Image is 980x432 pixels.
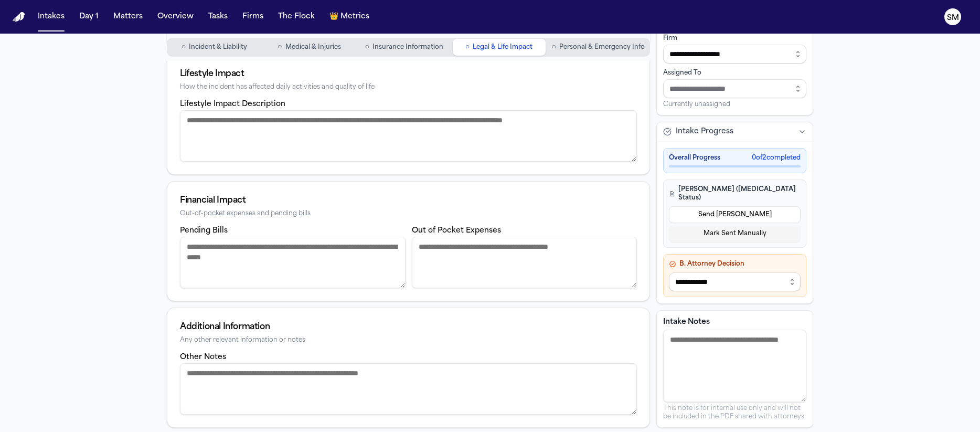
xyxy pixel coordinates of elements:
div: Out-of-pocket expenses and pending bills [180,210,637,218]
button: Day 1 [75,7,103,26]
span: ○ [465,42,470,52]
p: This note is for internal use only and will not be included in the PDF shared with attorneys. [663,404,806,421]
img: Finch Logo [13,12,25,22]
button: Go to Medical & Injuries [263,39,356,56]
button: Overview [153,7,198,26]
button: The Flock [274,7,319,26]
button: Firms [238,7,268,26]
button: Go to Incident & Liability [168,39,261,56]
span: Personal & Emergency Info [559,43,645,51]
div: Additional Information [180,321,637,333]
span: ○ [182,42,186,52]
textarea: Other notes [180,363,637,415]
span: 0 of 2 completed [752,154,801,162]
label: Lifestyle Impact Description [180,100,285,108]
h4: B. Attorney Decision [669,260,801,268]
span: ○ [278,42,282,52]
button: Matters [109,7,147,26]
span: Overall Progress [669,154,720,162]
button: Intakes [34,7,69,26]
textarea: Out of pocket expenses [412,237,637,288]
label: Intake Notes [663,317,806,328]
a: Home [13,12,25,22]
button: Tasks [204,7,232,26]
button: Go to Legal & Life Impact [453,39,546,56]
span: Legal & Life Impact [473,43,532,51]
button: Intake Progress [657,122,813,141]
h4: [PERSON_NAME] ([MEDICAL_DATA] Status) [669,185,801,202]
span: Incident & Liability [189,43,247,51]
div: Any other relevant information or notes [180,336,637,344]
span: Medical & Injuries [285,43,341,51]
label: Pending Bills [180,227,228,235]
span: ○ [552,42,556,52]
label: Other Notes [180,353,226,361]
div: How the incident has affected daily activities and quality of life [180,83,637,91]
textarea: Pending bills [180,237,406,288]
button: Go to Personal & Emergency Info [548,39,649,56]
button: crownMetrics [325,7,374,26]
span: Intake Progress [676,127,733,137]
button: Mark Sent Manually [669,225,801,242]
span: Currently unassigned [663,100,730,109]
div: Assigned To [663,69,806,77]
textarea: Lifestyle impact [180,110,637,162]
div: Financial Impact [180,194,637,207]
span: ○ [365,42,369,52]
span: Insurance Information [372,43,443,51]
label: Out of Pocket Expenses [412,227,501,235]
input: Assign to staff member [663,79,806,98]
textarea: Intake notes [663,330,806,402]
div: Firm [663,34,806,43]
button: Go to Insurance Information [358,39,451,56]
div: Lifestyle Impact [180,68,637,80]
input: Select firm [663,45,806,64]
button: Send [PERSON_NAME] [669,206,801,223]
